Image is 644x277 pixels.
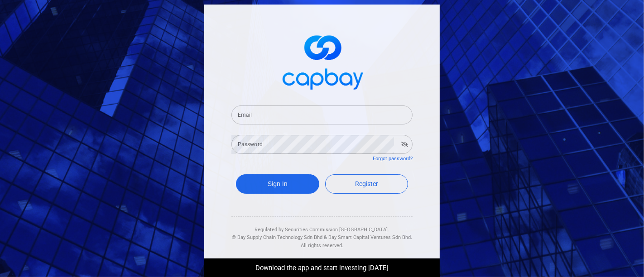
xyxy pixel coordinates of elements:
[197,258,447,274] div: Download the app and start investing [DATE]
[373,156,413,162] a: Forgot password?
[325,174,409,194] a: Register
[236,174,319,194] button: Sign In
[355,180,378,187] span: Register
[328,234,412,240] span: Bay Smart Capital Ventures Sdn Bhd.
[231,217,413,250] div: Regulated by Securities Commission [GEOGRAPHIC_DATA]. & All rights reserved.
[232,234,322,240] span: © Bay Supply Chain Technology Sdn Bhd
[277,27,367,95] img: logo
